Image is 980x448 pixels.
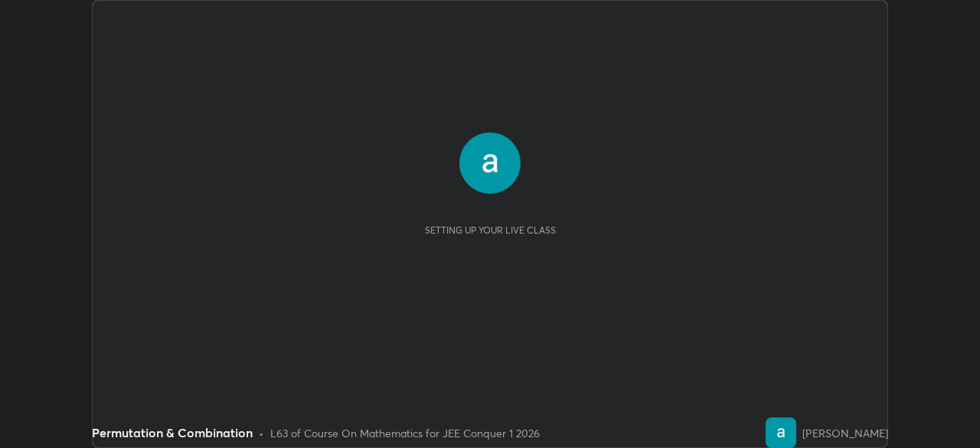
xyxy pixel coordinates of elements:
[802,425,888,441] div: [PERSON_NAME]
[259,425,264,441] div: •
[766,417,796,448] img: 316b310aa85c4509858af0f6084df3c4.86283782_3
[425,224,556,236] div: Setting up your live class
[459,132,521,194] img: 316b310aa85c4509858af0f6084df3c4.86283782_3
[270,425,540,441] div: L63 of Course On Mathematics for JEE Conquer 1 2026
[92,423,253,442] div: Permutation & Combination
